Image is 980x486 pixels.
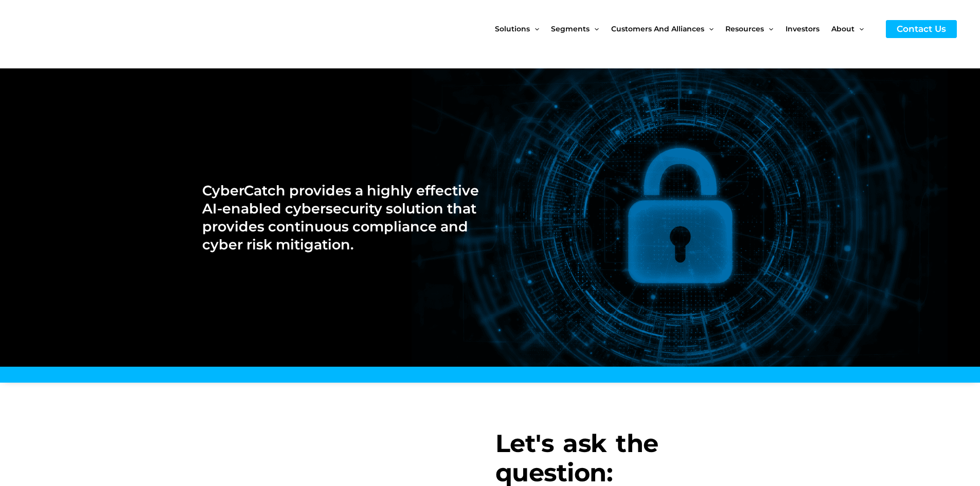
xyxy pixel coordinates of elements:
[530,7,539,50] span: Menu Toggle
[786,7,831,50] a: Investors
[18,8,141,50] img: CyberCatch
[551,7,590,50] span: Segments
[704,7,714,50] span: Menu Toggle
[725,7,764,50] span: Resources
[854,7,864,50] span: Menu Toggle
[495,7,876,50] nav: Site Navigation: New Main Menu
[831,7,854,50] span: About
[202,182,479,254] h2: CyberCatch provides a highly effective AI-enabled cybersecurity solution that provides continuous...
[611,7,704,50] span: Customers and Alliances
[495,7,530,50] span: Solutions
[590,7,599,50] span: Menu Toggle
[764,7,773,50] span: Menu Toggle
[786,7,819,50] span: Investors
[886,20,957,38] a: Contact Us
